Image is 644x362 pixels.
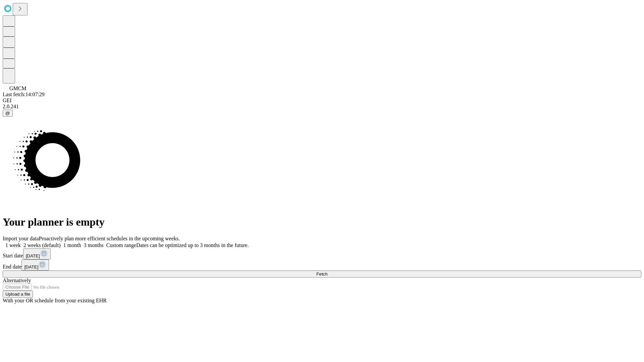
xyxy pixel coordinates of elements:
[21,259,49,270] button: [DATE]
[23,242,61,248] span: 2 weeks (default)
[106,242,136,248] span: Custom range
[3,291,33,298] button: Upload a file
[5,242,21,248] span: 1 week
[84,242,104,248] span: 3 months
[3,270,641,278] button: Fetch
[316,271,327,277] span: Fetch
[9,85,26,91] span: GMCM
[39,236,180,241] span: Proactively plan more efficient schedules in the upcoming weeks.
[5,111,10,116] span: @
[3,236,39,241] span: Import your data
[136,242,249,248] span: Dates can be optimized up to 3 months in the future.
[3,92,45,97] span: Last fetch: 14:07:29
[3,259,641,270] div: End date
[63,242,81,248] span: 1 month
[3,248,641,259] div: Start date
[3,98,641,104] div: GEI
[24,264,38,269] span: [DATE]
[3,216,641,228] h1: Your planner is empty
[3,278,31,283] span: Alternatively
[23,248,51,259] button: [DATE]
[26,253,40,258] span: [DATE]
[3,104,641,110] div: 2.0.241
[3,110,13,117] button: @
[3,298,107,303] span: With your OR schedule from your existing EHR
